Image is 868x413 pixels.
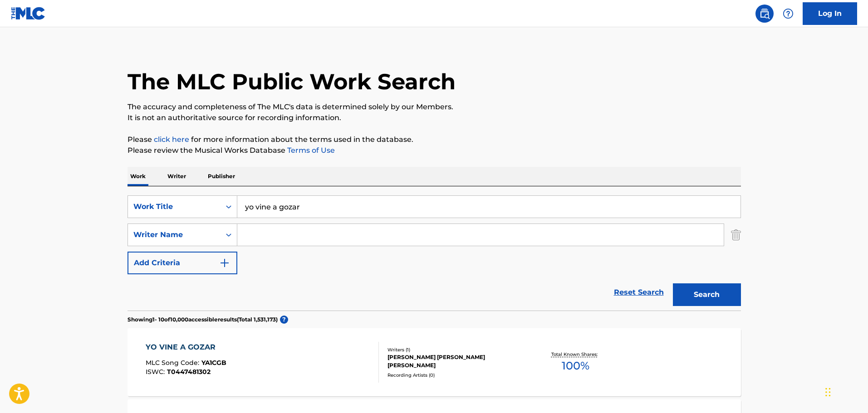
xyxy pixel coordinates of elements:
button: Search [673,283,741,306]
a: Terms of Use [285,146,335,155]
img: 9d2ae6d4665cec9f34b9.svg [219,258,230,268]
a: Log In [803,2,857,25]
div: Writers ( 1 ) [387,346,525,353]
p: The accuracy and completeness of The MLC's data is determined solely by our Members. [128,102,741,112]
span: MLC Song Code : [146,359,201,367]
div: Help [779,5,797,23]
p: Please for more information about the terms used in the database. [128,134,741,145]
a: Reset Search [609,282,668,302]
img: search [759,8,770,19]
img: MLC Logo [11,7,46,20]
h1: The MLC Public Work Search [128,68,456,95]
div: [PERSON_NAME] [PERSON_NAME] [PERSON_NAME] [387,353,525,369]
div: Writer Name [133,229,215,240]
div: Recording Artists ( 0 ) [387,372,525,379]
div: YO VINE A GOZAR [146,342,226,353]
a: Public Search [755,5,774,23]
div: Drag [825,379,831,406]
form: Search Form [128,195,741,311]
span: ISWC : [146,368,167,376]
span: 100 % [562,358,589,374]
p: Showing 1 - 10 of 10,000 accessible results (Total 1,531,173 ) [128,316,278,324]
p: Total Known Shares: [551,351,600,358]
p: Please review the Musical Works Database [128,145,741,156]
span: YA1CGB [201,359,226,367]
p: Writer [165,167,189,186]
span: T0447481302 [167,368,211,376]
img: Delete Criterion [731,224,741,246]
iframe: Chat Widget [823,369,868,413]
p: It is not an authoritative source for recording information. [128,112,741,123]
p: Work [128,167,148,186]
img: help [783,8,794,19]
div: Work Title [133,201,215,212]
a: click here [154,135,189,144]
span: ? [280,316,288,324]
p: Publisher [205,167,238,186]
a: YO VINE A GOZARMLC Song Code:YA1CGBISWC:T0447481302Writers (1)[PERSON_NAME] [PERSON_NAME] [PERSON... [128,328,741,396]
button: Add Criteria [128,252,237,274]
